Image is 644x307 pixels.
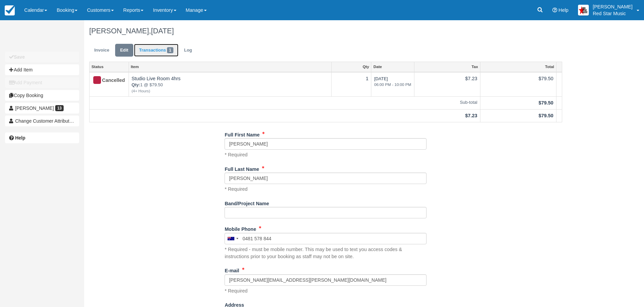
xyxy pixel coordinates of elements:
span: [DATE] [374,76,411,88]
em: 06:00 PM - 10:00 PM [374,82,411,88]
a: Log [179,44,197,57]
span: 13 [55,105,64,111]
span: [PERSON_NAME] [15,105,54,111]
button: Add Item [5,64,79,75]
span: Help [558,7,569,13]
a: Transactions1 [134,44,178,57]
p: * Required [225,287,247,295]
a: Tax [414,62,480,71]
p: Red Star Music [593,10,633,17]
button: Copy Booking [5,90,79,101]
button: Add Payment [5,77,79,88]
strong: $7.23 [465,113,477,118]
strong: $79.50 [539,113,553,118]
a: Date [371,62,414,71]
strong: $79.50 [539,100,553,105]
h1: [PERSON_NAME], [89,27,562,35]
p: * Required - must be mobile number. This may be used to text you access codes & instructions prio... [225,246,427,260]
a: [PERSON_NAME] 13 [5,103,79,114]
label: E-mail [225,265,239,274]
p: * Required [225,186,247,193]
button: Change Customer Attribution [5,116,79,126]
p: [PERSON_NAME] [593,3,633,10]
td: $7.23 [414,72,480,97]
td: 1 [331,72,371,97]
em: 1 @ $79.50 [132,82,329,94]
p: * Required [225,151,247,158]
a: Status [90,62,129,71]
td: $79.50 [480,72,556,97]
a: Edit [115,44,133,57]
label: Band/Project Name [225,198,269,207]
div: Australia: +61 [225,233,240,244]
a: Invoice [89,44,114,57]
img: A2 [578,5,589,16]
label: Full First Name [225,129,260,139]
a: Help [5,132,79,143]
div: Cancelled [92,75,120,86]
td: Studio Live Room 4hrs [129,72,331,97]
i: Help [552,8,557,12]
span: 1 [167,47,173,53]
b: Save [14,54,25,60]
span: Change Customer Attribution [15,118,76,124]
a: Item [129,62,331,71]
a: Qty [332,62,371,71]
em: Sub-total [92,99,477,106]
label: Full Last Name [225,163,259,173]
a: Total [480,62,556,71]
button: Save [5,52,79,62]
label: Mobile Phone [225,223,256,233]
img: checkfront-main-nav-mini-logo.png [5,5,15,16]
strong: Qty [132,82,140,87]
span: [DATE] [151,27,174,35]
b: Help [15,135,25,141]
em: (4+ Hours) [132,88,329,94]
